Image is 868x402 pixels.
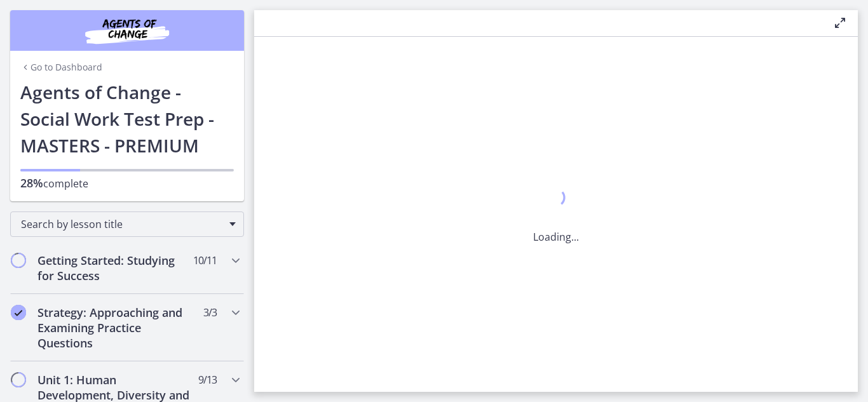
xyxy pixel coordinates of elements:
[20,175,43,191] span: 28%
[20,175,234,191] p: complete
[203,305,217,320] span: 3 / 3
[20,79,234,159] h1: Agents of Change - Social Work Test Prep - MASTERS - PREMIUM
[37,253,193,283] h2: Getting Started: Studying for Success
[51,15,203,46] img: Agents of Change
[11,305,26,320] i: Completed
[533,185,579,214] div: 1
[533,229,579,245] p: Loading...
[20,61,102,74] a: Go to Dashboard
[37,305,193,351] h2: Strategy: Approaching and Examining Practice Questions
[21,217,223,231] span: Search by lesson title
[10,211,244,237] div: Search by lesson title
[198,372,217,387] span: 9 / 13
[193,253,217,268] span: 10 / 11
